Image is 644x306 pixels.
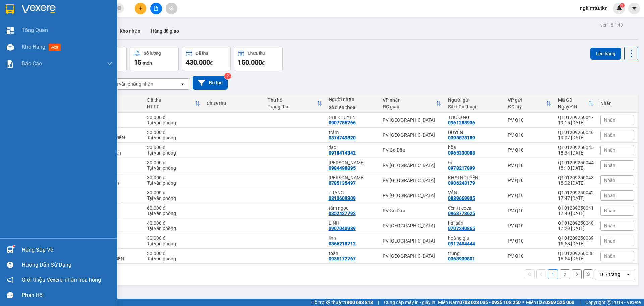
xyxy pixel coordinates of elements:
[135,3,146,14] button: plus
[7,27,14,34] img: dashboard-icon
[590,48,621,60] button: Lên hàng
[344,300,373,305] strong: 1900 633 818
[262,60,265,66] span: đ
[147,256,200,261] div: Tại văn phòng
[196,51,208,56] div: Đã thu
[264,95,325,113] th: Toggle SortBy
[238,58,262,67] span: 150.000
[147,226,200,231] div: Tại văn phòng
[147,160,200,165] div: 30.000 đ
[558,104,588,110] div: Ngày ĐH
[22,260,112,270] div: Hướng dẫn sử dụng
[144,95,203,113] th: Toggle SortBy
[626,272,631,277] svg: open
[383,117,441,123] div: PV [GEOGRAPHIC_DATA]
[508,97,546,103] div: VP gửi
[604,178,615,183] span: Nhãn
[147,97,195,103] div: Đã thu
[147,145,200,150] div: 30.000 đ
[508,104,546,110] div: ĐC lấy
[448,235,501,241] div: hoàng gia
[558,226,594,231] div: 17:29 [DATE]
[383,193,441,198] div: PV [GEOGRAPHIC_DATA]
[508,193,551,198] div: PV Q10
[448,241,475,246] div: 0912404444
[329,105,376,110] div: Số điện thoại
[604,132,615,138] span: Nhãn
[169,6,174,11] span: aim
[130,47,179,71] button: Số lượng15món
[7,292,13,298] span: message
[599,271,620,278] div: 10 / trang
[558,220,594,226] div: Q101209250040
[558,190,594,195] div: Q101209250042
[508,253,551,259] div: PV Q10
[600,101,634,106] div: Nhãn
[147,175,200,180] div: 30.000 đ
[329,160,376,165] div: THÚY DUY
[545,300,574,305] strong: 0369 525 060
[558,235,594,241] div: Q101209250039
[558,241,594,246] div: 16:58 [DATE]
[147,115,200,120] div: 30.000 đ
[607,300,611,305] span: copyright
[383,178,441,183] div: PV [GEOGRAPHIC_DATA]
[526,299,574,306] span: Miền Bắc
[7,246,14,253] img: warehouse-icon
[558,251,594,256] div: Q101209250038
[383,238,441,244] div: PV [GEOGRAPHIC_DATA]
[329,145,376,150] div: đào
[459,300,521,305] strong: 0708 023 035 - 0935 103 250
[604,147,615,153] span: Nhãn
[329,130,376,135] div: trâm
[448,104,501,110] div: Số điện thoại
[117,6,121,10] span: close-circle
[234,47,283,71] button: Chưa thu150.000đ
[508,163,551,168] div: PV Q10
[383,104,436,110] div: ĐC giao
[448,135,475,140] div: 0395578189
[147,150,200,156] div: Tại văn phòng
[22,26,48,34] span: Tổng Quan
[329,205,376,211] div: tâm ngọc
[448,226,475,231] div: 0707240865
[311,299,373,306] span: Hỗ trợ kỹ thuật:
[329,190,376,195] div: TRANG
[147,120,200,125] div: Tại văn phòng
[329,256,356,261] div: 0935172767
[144,51,161,56] div: Số lượng
[448,160,501,165] div: tú
[146,23,184,39] button: Hàng đã giao
[7,277,13,283] span: notification
[383,223,441,228] div: PV [GEOGRAPHIC_DATA]
[107,81,153,87] div: Chọn văn phòng nhận
[560,269,570,279] button: 2
[558,205,594,211] div: Q101209250041
[329,220,376,226] div: LINH
[186,58,210,67] span: 430.000
[508,117,551,123] div: PV Q10
[383,132,441,138] div: PV [GEOGRAPHIC_DATA]
[383,253,441,259] div: PV [GEOGRAPHIC_DATA]
[147,205,200,211] div: 60.000 đ
[508,132,551,138] div: PV Q10
[558,120,594,125] div: 19:15 [DATE]
[134,58,141,67] span: 15
[558,135,594,140] div: 19:07 [DATE]
[600,21,623,29] div: ver 1.8.143
[147,195,200,201] div: Tại văn phòng
[147,104,195,110] div: HTTT
[143,60,152,66] span: món
[150,3,162,14] button: file-add
[604,193,615,198] span: Nhãn
[579,299,580,306] span: |
[558,160,594,165] div: Q101209250044
[7,44,14,51] img: warehouse-icon
[383,147,441,153] div: PV Gò Dầu
[147,220,200,226] div: 40.000 đ
[383,97,436,103] div: VP nhận
[147,251,200,256] div: 30.000 đ
[329,165,356,171] div: 0984498895
[329,211,356,216] div: 0352427792
[7,262,13,268] span: question-circle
